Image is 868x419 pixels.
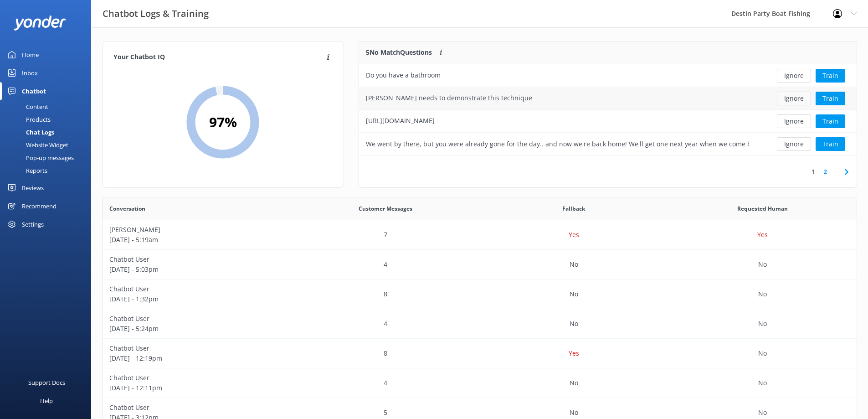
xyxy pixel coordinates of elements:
p: Chatbot User [109,373,284,383]
p: [DATE] - 12:11pm [109,383,284,393]
p: Yes [569,230,579,240]
h3: Chatbot Logs & Training [103,6,209,21]
a: Chat Logs [5,126,91,139]
a: Products [5,113,91,126]
p: [DATE] - 5:24pm [109,324,284,334]
div: [URL][DOMAIN_NAME] [366,116,435,126]
div: Reviews [22,179,44,197]
p: 4 [384,319,387,329]
p: Yes [757,230,768,240]
p: [DATE] - 5:03pm [109,264,284,274]
span: Requested Human [737,204,788,213]
a: 2 [819,167,832,176]
button: Ignore [777,92,811,105]
a: Website Widget [5,139,91,151]
div: Pop-up messages [5,151,74,164]
a: 1 [807,167,819,176]
div: [PERSON_NAME] needs to demonstrate this technique [366,93,532,103]
div: Content [5,100,48,113]
div: Help [40,392,53,410]
p: No [758,289,767,299]
p: 5 No Match Questions [366,47,432,57]
div: Recommend [22,197,56,215]
div: Support Docs [28,373,65,392]
button: Ignore [777,114,811,128]
span: Fallback [562,204,585,213]
a: Pop-up messages [5,151,91,164]
p: 4 [384,259,387,269]
p: [PERSON_NAME] [109,225,284,235]
a: Content [5,100,91,113]
div: row [103,279,857,309]
p: No [758,378,767,388]
div: row [103,368,857,398]
p: 4 [384,378,387,388]
p: No [570,408,578,418]
p: [DATE] - 1:32pm [109,294,284,304]
p: No [570,259,578,269]
p: 7 [384,230,387,240]
div: Products [5,113,51,126]
h2: 97 % [209,111,237,133]
div: Chatbot [22,82,46,100]
div: Do you have a bathroom [366,70,441,80]
p: Chatbot User [109,343,284,353]
p: 8 [384,348,387,358]
div: Settings [22,215,44,233]
div: Inbox [22,64,38,82]
p: No [758,348,767,358]
p: 8 [384,289,387,299]
div: grid [359,64,857,155]
div: row [103,220,857,250]
p: No [758,259,767,269]
div: Home [22,46,39,64]
div: row [103,309,857,339]
div: Website Widget [5,139,68,151]
p: No [570,378,578,388]
p: Chatbot User [109,254,284,264]
div: Chat Logs [5,126,54,139]
p: [DATE] - 5:19am [109,235,284,245]
img: yonder-white-logo.png [14,16,66,31]
button: Ignore [777,69,811,83]
p: Chatbot User [109,284,284,294]
p: No [758,319,767,329]
div: row [103,250,857,279]
a: Reports [5,164,91,177]
p: Yes [569,348,579,358]
div: row [359,110,857,133]
button: Ignore [777,137,811,151]
button: Train [816,69,845,83]
button: Train [816,114,845,128]
div: Reports [5,164,47,177]
p: No [570,289,578,299]
p: No [758,408,767,418]
span: Conversation [109,204,145,213]
div: row [103,339,857,368]
button: Train [816,137,845,151]
span: Customer Messages [359,204,412,213]
p: 5 [384,408,387,418]
p: No [570,319,578,329]
p: [DATE] - 12:19pm [109,353,284,363]
div: We went by there, but you were already gone for the day.. and now we're back home! We'll get one ... [366,139,749,149]
div: row [359,87,857,110]
div: row [359,133,857,155]
div: row [359,64,857,87]
button: Train [816,92,845,105]
p: Chatbot User [109,403,284,413]
h4: Your Chatbot IQ [113,52,324,62]
p: Chatbot User [109,314,284,324]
